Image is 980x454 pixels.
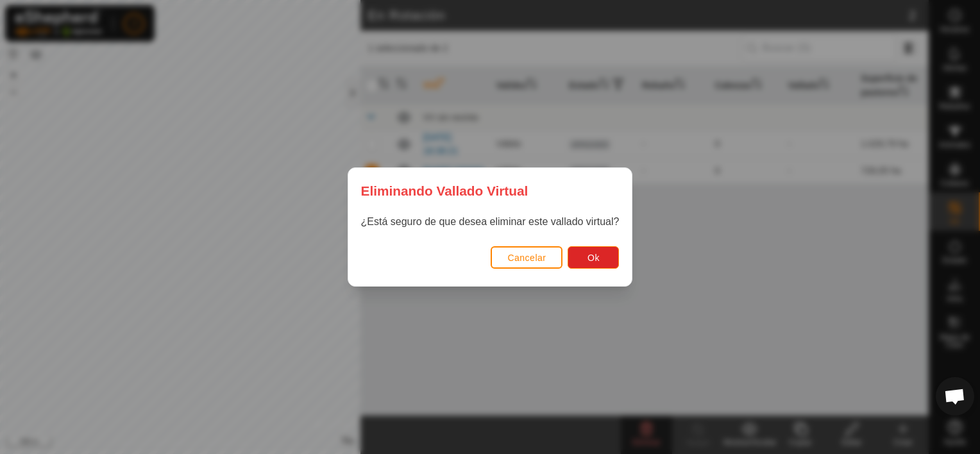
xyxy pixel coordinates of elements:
[491,246,562,269] button: Cancelar
[587,253,600,263] span: Ok
[361,181,528,201] span: Eliminando Vallado Virtual
[507,253,546,263] span: Cancelar
[568,246,619,269] button: Ok
[936,377,974,416] a: Chat abierto
[361,214,620,230] p: ¿Está seguro de que desea eliminar este vallado virtual?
